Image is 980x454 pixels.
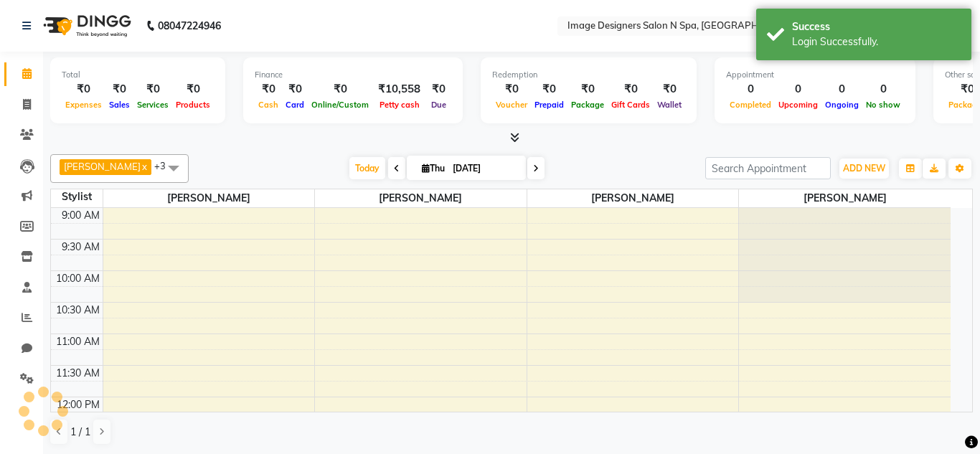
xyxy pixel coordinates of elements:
button: ADD NEW [839,159,889,179]
span: +3 [154,160,176,171]
span: Services [133,100,172,110]
a: x [141,161,147,172]
span: Ongoing [821,100,862,110]
span: [PERSON_NAME] [64,161,141,172]
span: Package [567,100,608,110]
span: ADD NEW [843,163,885,174]
div: 9:30 AM [59,240,103,255]
div: Stylist [51,189,103,204]
div: 0 [821,81,862,98]
span: Online/Custom [308,100,372,110]
span: Sales [105,100,133,110]
div: 10:30 AM [53,303,103,318]
div: ₹0 [531,81,567,98]
div: 12:00 PM [54,397,103,412]
span: Today [349,157,385,179]
div: ₹0 [567,81,608,98]
div: Finance [255,69,451,81]
span: Petty cash [376,100,423,110]
span: Due [428,100,450,110]
div: 0 [726,81,775,98]
span: Card [282,100,308,110]
div: 0 [862,81,904,98]
div: ₹0 [172,81,214,98]
span: [PERSON_NAME] [315,189,527,207]
span: Gift Cards [608,100,654,110]
span: Cash [255,100,282,110]
div: ₹0 [105,81,133,98]
div: ₹0 [426,81,451,98]
div: ₹0 [492,81,531,98]
span: [PERSON_NAME] [739,189,951,207]
div: ₹0 [654,81,685,98]
div: 11:30 AM [53,366,103,381]
div: 9:00 AM [59,208,103,223]
b: 08047224946 [158,6,221,46]
div: 0 [775,81,821,98]
div: ₹0 [255,81,282,98]
div: Login Successfully. [792,34,961,49]
span: Products [172,100,214,110]
div: Success [792,19,961,34]
span: Expenses [62,100,105,110]
div: 10:00 AM [53,271,103,286]
span: [PERSON_NAME] [103,189,315,207]
input: Search Appointment [705,157,831,179]
div: ₹0 [608,81,654,98]
span: No show [862,100,904,110]
input: 2025-09-04 [448,158,520,179]
span: Prepaid [531,100,567,110]
div: ₹0 [133,81,172,98]
span: Completed [726,100,775,110]
div: Appointment [726,69,904,81]
div: ₹0 [62,81,105,98]
span: Voucher [492,100,531,110]
span: Upcoming [775,100,821,110]
img: logo [37,6,135,46]
div: ₹0 [282,81,308,98]
div: Total [62,69,214,81]
span: 1 / 1 [70,425,90,440]
div: ₹0 [308,81,372,98]
span: [PERSON_NAME] [527,189,739,207]
div: Redemption [492,69,685,81]
span: Wallet [654,100,685,110]
div: ₹10,558 [372,81,426,98]
div: 11:00 AM [53,334,103,349]
span: Thu [418,163,448,174]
